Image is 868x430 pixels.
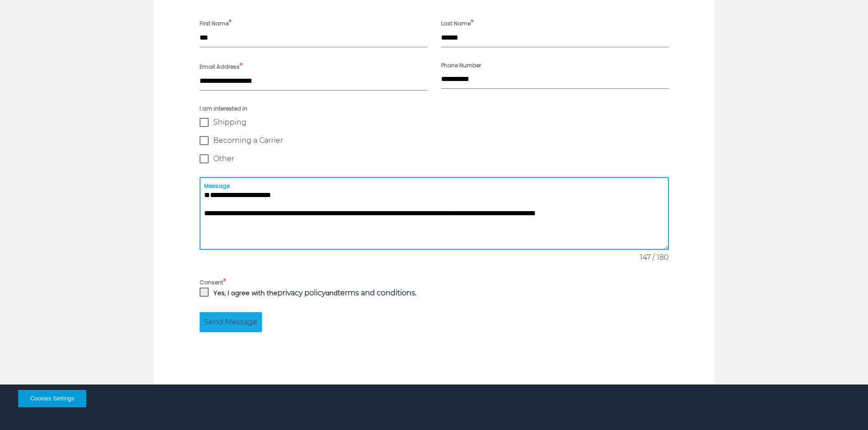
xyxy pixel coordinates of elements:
label: Consent [200,277,669,288]
button: Cookies Settings [18,390,86,407]
strong: . [338,288,416,298]
span: Send Message [204,317,257,328]
a: terms and conditions [338,288,415,297]
p: Yes, I agree with the and [213,288,416,298]
span: Other [213,154,234,163]
span: 147 / 180 [632,252,669,263]
a: privacy policy [277,288,325,297]
span: Becoming a Carrier [213,136,283,145]
span: Shipping [213,118,247,127]
button: Send Message [200,312,262,332]
span: I am interested in [200,104,669,113]
label: Shipping [200,118,669,127]
label: Becoming a Carrier [200,136,669,145]
label: Other [200,154,669,163]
